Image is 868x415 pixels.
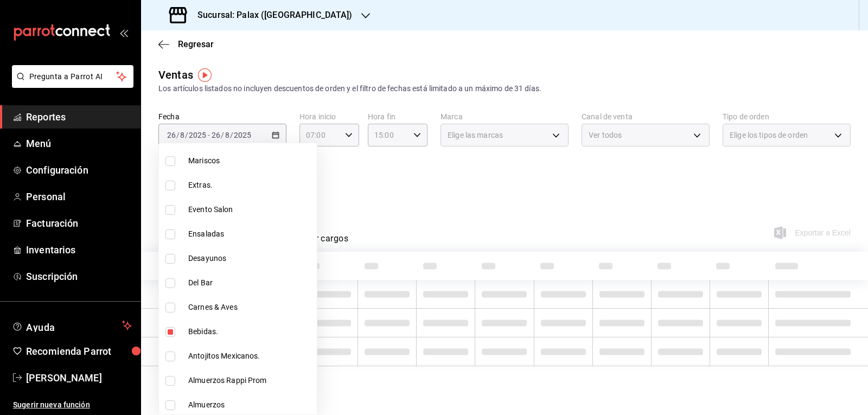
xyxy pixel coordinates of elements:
span: Almuerzos [188,399,312,411]
span: Desayunos [188,253,312,264]
span: Mariscos [188,155,312,167]
span: Carnes & Aves [188,302,312,313]
span: Del Bar [188,277,312,289]
span: Almuerzos Rappi Prom [188,375,312,386]
span: Bebidas. [188,326,312,337]
span: Antojitos Mexicanos. [188,350,312,362]
span: Extras. [188,180,312,191]
span: Evento Salon [188,204,312,215]
span: Ensaladas [188,228,312,240]
img: Tooltip marker [198,68,212,82]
